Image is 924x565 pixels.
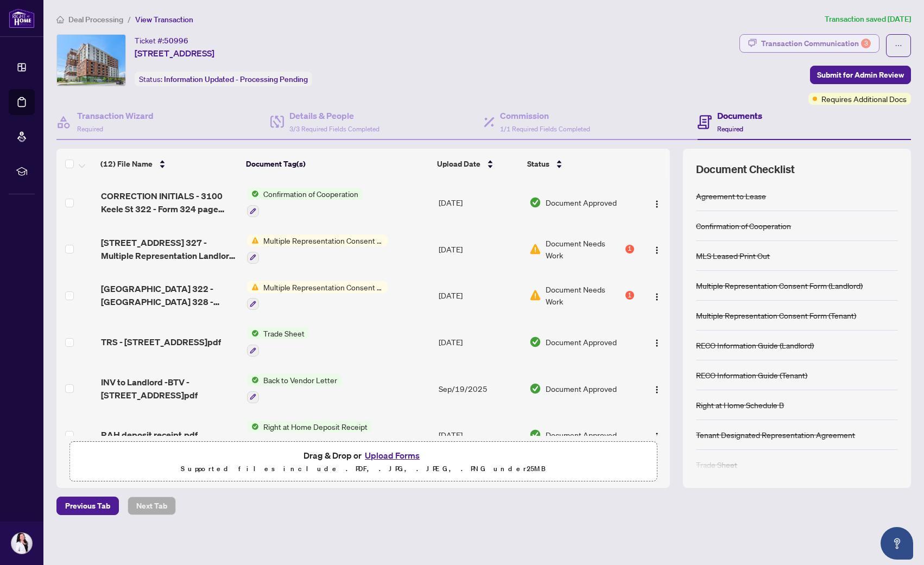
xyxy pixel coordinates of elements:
[11,533,32,554] img: Profile Icon
[259,374,341,386] span: Back to Vendor Letter
[653,293,661,301] img: Logo
[625,291,634,300] div: 1
[895,42,902,49] span: ellipsis
[881,527,913,560] button: Open asap
[810,66,911,84] button: Submit for Admin Review
[77,125,103,133] span: Required
[625,245,634,253] div: 1
[653,385,661,394] img: Logo
[648,333,666,351] button: Logo
[128,497,176,515] button: Next Tab
[529,289,541,301] img: Document Status
[247,374,341,403] button: Status IconBack to Vendor Letter
[434,226,525,272] td: [DATE]
[77,109,154,122] h4: Transaction Wizard
[653,246,661,255] img: Logo
[247,234,259,246] img: Status Icon
[70,442,656,482] span: Drag & Drop orUpload FormsSupported files include .PDF, .JPG, .JPEG, .PNG under25MB
[825,13,911,26] article: Transaction saved [DATE]
[247,327,309,357] button: Status IconTrade Sheet
[529,196,541,208] img: Document Status
[101,428,198,441] span: RAH deposit receipt.pdf
[247,281,259,293] img: Status Icon
[529,429,541,441] img: Document Status
[259,234,388,246] span: Multiple Representation Consent Form (Landlord)
[101,376,239,402] span: INV to Landlord -BTV - [STREET_ADDRESS]pdf
[247,374,259,386] img: Status Icon
[523,149,635,179] th: Status
[648,287,666,304] button: Logo
[247,327,259,339] img: Status Icon
[696,280,863,291] div: Multiple Representation Consent Form (Landlord)
[696,309,856,321] div: Multiple Representation Consent Form (Tenant)
[135,72,312,86] div: Status:
[817,66,904,84] span: Submit for Admin Review
[247,234,388,264] button: Status IconMultiple Representation Consent Form (Landlord)
[101,236,239,262] span: [STREET_ADDRESS] 327 - Multiple Representation Landlord - Acknowledgement and Consent.pdf
[242,149,432,179] th: Document Tag(s)
[500,125,590,133] span: 1/1 Required Fields Completed
[247,188,259,200] img: Status Icon
[546,196,617,208] span: Document Approved
[77,462,650,475] p: Supported files include .PDF, .JPG, .JPEG, .PNG under 25 MB
[9,8,35,28] img: logo
[434,272,525,319] td: [DATE]
[529,383,541,395] img: Document Status
[247,421,372,450] button: Status IconRight at Home Deposit Receipt
[546,283,623,307] span: Document Needs Work
[821,93,907,105] span: Requires Additional Docs
[259,327,309,339] span: Trade Sheet
[696,250,770,262] div: MLS Leased Print Out
[653,339,661,347] img: Logo
[259,188,363,200] span: Confirmation of Cooperation
[717,125,743,133] span: Required
[303,448,423,462] span: Drag & Drop or
[259,281,388,293] span: Multiple Representation Consent Form (Tenant)
[434,412,525,459] td: [DATE]
[362,448,423,462] button: Upload Forms
[164,36,188,46] span: 50996
[135,15,193,24] span: View Transaction
[696,369,807,381] div: RECO Information Guide (Tenant)
[696,429,855,441] div: Tenant Designated Representation Agreement
[761,35,871,52] div: Transaction Communication
[289,125,379,133] span: 3/3 Required Fields Completed
[739,34,879,53] button: Transaction Communication3
[65,497,110,515] span: Previous Tab
[101,282,239,308] span: [GEOGRAPHIC_DATA] 322 - [GEOGRAPHIC_DATA] 328 - Multiple Representation Tenant - Acknowledgement ...
[56,16,64,23] span: home
[101,189,239,215] span: CORRECTION INITIALS - 3100 Keele St 322 - Form 324 page 1.pdf
[527,158,549,170] span: Status
[696,220,791,232] div: Confirmation of Cooperation
[546,429,617,441] span: Document Approved
[128,13,131,26] li: /
[164,74,308,84] span: Information Updated - Processing Pending
[135,34,188,47] div: Ticket #:
[546,237,623,261] span: Document Needs Work
[437,158,480,170] span: Upload Date
[289,109,379,122] h4: Details & People
[648,380,666,397] button: Logo
[100,158,153,170] span: (12) File Name
[96,149,242,179] th: (12) File Name
[696,399,784,411] div: Right at Home Schedule B
[696,190,766,202] div: Agreement to Lease
[135,47,214,60] span: [STREET_ADDRESS]
[546,383,617,395] span: Document Approved
[648,426,666,443] button: Logo
[696,339,814,351] div: RECO Information Guide (Landlord)
[433,149,523,179] th: Upload Date
[247,421,259,433] img: Status Icon
[529,243,541,255] img: Document Status
[68,15,123,24] span: Deal Processing
[861,39,871,48] div: 3
[696,162,795,177] span: Document Checklist
[247,188,363,217] button: Status IconConfirmation of Cooperation
[259,421,372,433] span: Right at Home Deposit Receipt
[434,365,525,412] td: Sep/19/2025
[500,109,590,122] h4: Commission
[434,319,525,365] td: [DATE]
[717,109,762,122] h4: Documents
[648,240,666,258] button: Logo
[529,336,541,348] img: Document Status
